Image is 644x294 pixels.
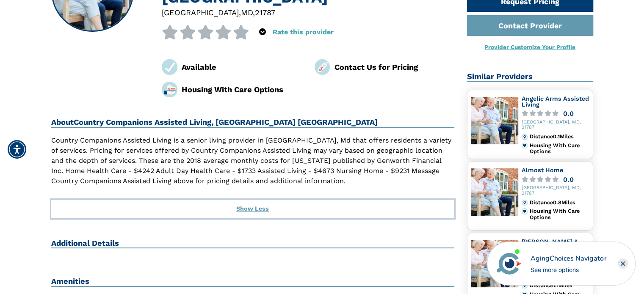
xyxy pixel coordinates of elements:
a: 0.0 [522,110,589,117]
div: Distance 0.8 Miles [529,200,589,206]
p: Country Companions Assisted Living is a senior living provider in [GEOGRAPHIC_DATA], Md that offe... [51,135,455,186]
span: , [253,8,255,17]
div: [GEOGRAPHIC_DATA], MD, 21787 [522,120,589,131]
img: avatar [495,249,523,278]
div: [GEOGRAPHIC_DATA], MD, 21787 [522,185,589,196]
div: Contact Us for Pricing [334,61,454,73]
img: primary.svg [522,143,528,148]
div: Distance 1.1 Miles [529,283,589,289]
div: Popover trigger [259,25,266,39]
img: distance.svg [522,200,528,206]
img: distance.svg [522,283,528,289]
span: MD [241,8,253,17]
div: Distance 0.1 Miles [529,134,589,140]
div: AgingChoices Navigator [531,253,606,264]
a: Almost Home [522,167,563,173]
div: Close [618,258,628,269]
div: Housing With Care Options [529,208,589,220]
h2: Additional Details [51,239,455,249]
a: 0.0 [522,176,589,183]
img: distance.svg [522,134,528,140]
h2: About Country Companions Assisted Living, [GEOGRAPHIC_DATA] [GEOGRAPHIC_DATA] [51,118,455,128]
div: 0.0 [563,176,574,183]
div: 0.0 [563,110,574,117]
div: Available [182,61,302,73]
div: Housing With Care Options [529,143,589,155]
h2: Similar Providers [467,72,593,82]
a: Rate this provider [273,28,334,36]
span: , [239,8,241,17]
a: Contact Provider [467,15,593,36]
span: [GEOGRAPHIC_DATA] [162,8,239,17]
div: Housing With Care Options [182,84,302,95]
div: See more options [531,265,606,274]
a: [PERSON_NAME] & Rehab - [GEOGRAPHIC_DATA] [522,238,585,256]
div: 21787 [255,7,275,18]
img: primary.svg [522,208,528,214]
button: Show Less [51,200,455,218]
a: Angelic Arms Assisted Living [522,95,589,108]
h2: Amenities [51,277,455,287]
a: Provider Customize Your Profile [484,44,575,50]
div: Accessibility Menu [8,140,26,159]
